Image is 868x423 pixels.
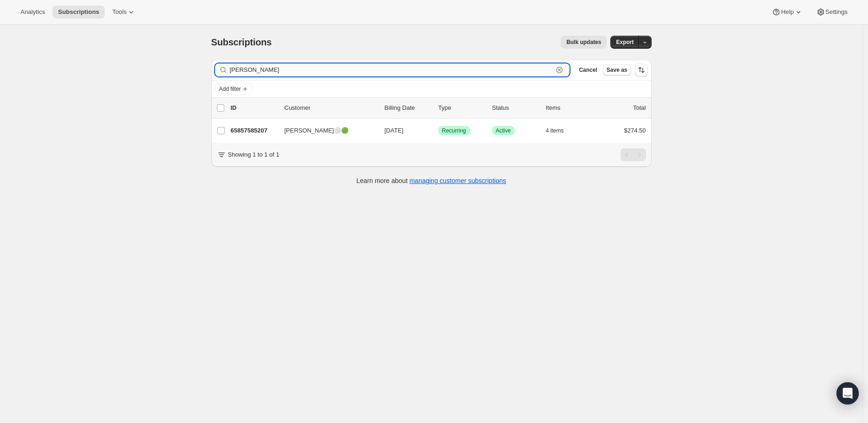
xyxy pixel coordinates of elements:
[215,83,252,95] button: Add filter
[555,65,564,75] button: Clear
[52,6,105,19] button: Subscriptions
[811,6,853,19] button: Settings
[579,66,597,74] span: Cancel
[409,177,506,184] a: managing customer subscriptions
[231,103,646,113] div: IDCustomerBilling DateTypeStatusItemsTotal
[211,37,272,47] span: Subscriptions
[616,38,634,46] span: Export
[438,103,485,113] div: Type
[231,103,277,113] p: ID
[603,64,631,76] button: Save as
[546,103,592,113] div: Items
[285,126,349,135] span: [PERSON_NAME]⚪🟢
[633,103,646,113] p: Total
[230,63,553,76] input: Filter subscribers
[607,66,627,74] span: Save as
[279,123,372,138] button: [PERSON_NAME]⚪🟢
[766,6,808,19] button: Help
[492,103,539,113] p: Status
[496,127,511,134] span: Active
[385,127,404,134] span: [DATE]
[575,64,601,76] button: Cancel
[219,85,241,93] span: Add filter
[356,176,506,185] p: Learn more about
[228,150,279,159] p: Showing 1 to 1 of 1
[112,8,127,16] span: Tools
[385,103,431,113] p: Billing Date
[561,36,607,49] button: Bulk updates
[610,36,639,49] button: Export
[781,8,793,16] span: Help
[285,103,377,113] p: Customer
[546,127,564,134] span: 4 items
[231,124,646,137] div: 65857585207[PERSON_NAME]⚪🟢[DATE]SuccessRecurringSuccessActive4 items$274.50
[58,8,99,16] span: Subscriptions
[20,8,45,16] span: Analytics
[621,148,646,161] nav: Pagination
[566,38,601,46] span: Bulk updates
[825,8,848,16] span: Settings
[624,127,646,134] span: $274.50
[546,124,574,137] button: 4 items
[442,127,466,134] span: Recurring
[15,6,51,19] button: Analytics
[231,126,277,135] p: 65857585207
[635,63,648,76] button: Sort the results
[836,382,859,404] div: Open Intercom Messenger
[107,6,141,19] button: Tools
